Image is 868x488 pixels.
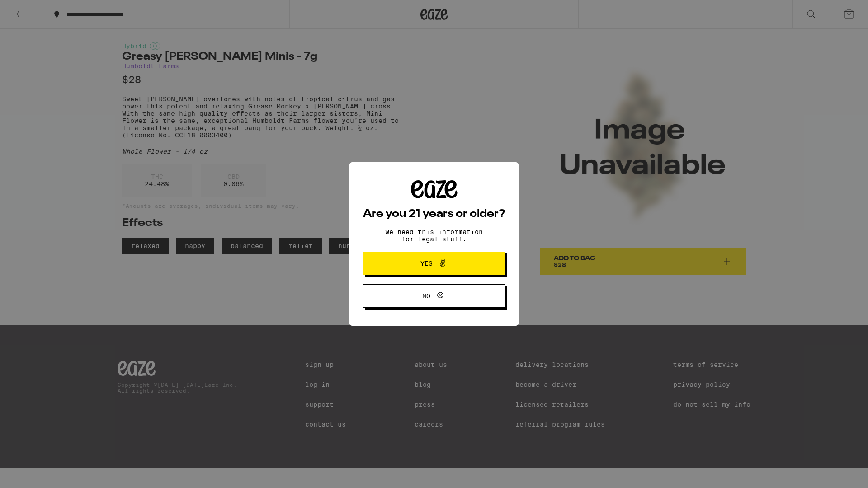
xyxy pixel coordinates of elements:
span: No [422,293,430,299]
h2: Are you 21 years or older? [363,209,505,220]
button: No [363,284,505,308]
p: We need this information for legal stuff. [377,228,491,243]
button: Yes [363,252,505,275]
span: Yes [420,260,433,267]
